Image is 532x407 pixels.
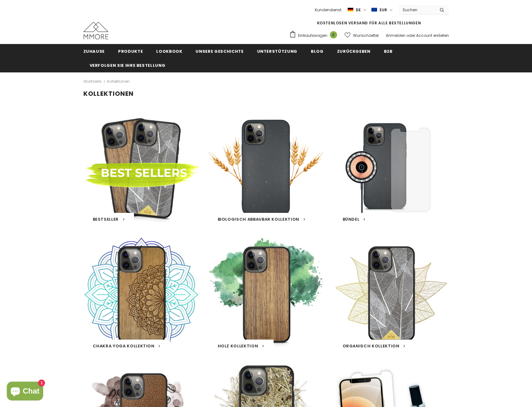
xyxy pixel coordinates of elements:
[353,32,379,39] span: Wunschzettel
[330,31,337,38] span: 0
[196,48,243,54] span: Unsere Geschichte
[399,5,435,14] input: Search Site
[118,48,143,54] span: Produkte
[384,44,393,58] a: B2B
[83,48,105,54] span: Zuhause
[315,7,341,12] span: Kundendienst
[156,44,182,58] a: Lookbook
[90,58,166,72] a: Verfolgen Sie Ihre Bestellung
[343,343,405,349] a: Organisch Kollektion
[196,44,243,58] a: Unsere Geschichte
[298,32,327,39] span: Einkaufswagen
[218,343,258,349] span: Holz Kollektion
[348,7,353,12] img: i-lang-2.png
[83,90,449,98] h1: Kollektionen
[257,48,297,54] span: Unterstützung
[83,22,108,39] img: MMORE Cases
[343,216,360,222] span: BÜNDEL
[384,48,393,54] span: B2B
[218,343,264,349] a: Holz Kollektion
[317,20,421,26] span: KOSTENLOSEN VERSAND FÜR ALLE BESTELLUNGEN
[107,78,130,85] span: Kollektionen
[5,382,45,402] inbox-online-store-chat: Onlineshop-Chat von Shopify
[83,44,105,58] a: Zuhause
[90,62,166,68] span: Verfolgen Sie Ihre Bestellung
[343,343,400,349] span: Organisch Kollektion
[337,44,370,58] a: Zurückgeben
[93,343,161,349] a: Chakra Yoga Kollektion
[380,7,387,13] span: EUR
[289,31,340,40] a: Einkaufswagen 0
[337,48,370,54] span: Zurückgeben
[93,216,125,223] a: Bestseller
[118,44,143,58] a: Produkte
[416,33,449,38] a: Account erstellen
[386,33,405,38] a: Anmelden
[83,78,101,85] a: Startseite
[218,216,300,222] span: Biologisch abbaubar Kollektion
[218,216,306,223] a: Biologisch abbaubar Kollektion
[311,44,324,58] a: Blog
[93,343,155,349] span: Chakra Yoga Kollektion
[93,216,119,222] span: Bestseller
[343,216,365,223] a: BÜNDEL
[406,33,415,38] span: oder
[156,48,182,54] span: Lookbook
[356,7,361,13] span: de
[345,30,379,41] a: Wunschzettel
[311,48,324,54] span: Blog
[257,44,297,58] a: Unterstützung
